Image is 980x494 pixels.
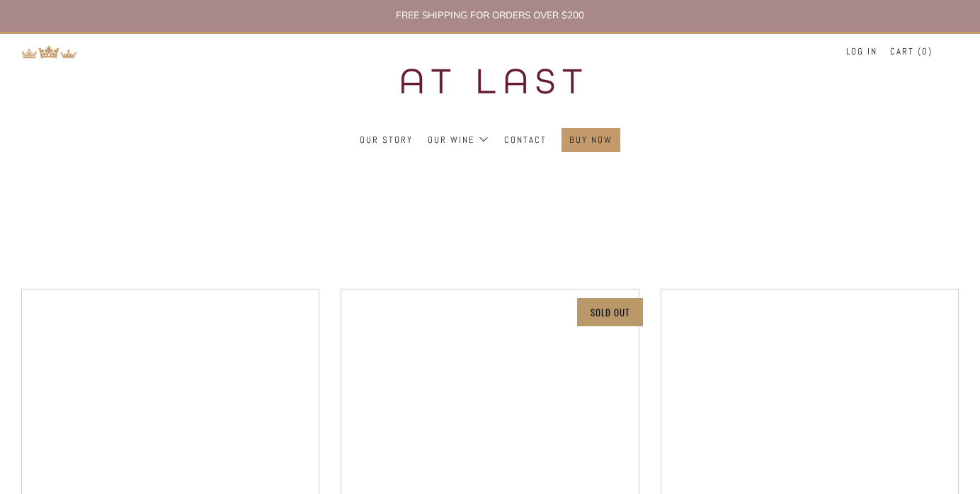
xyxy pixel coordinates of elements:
a: Contact [504,129,547,151]
img: three kings wine merchants [366,34,614,128]
a: Return to TKW Merchants [21,44,78,57]
a: Cart (0) [890,40,933,63]
a: Our Story [360,129,413,151]
a: Log in [846,40,877,63]
p: Sold Out [591,303,629,321]
span: 0 [922,45,928,57]
img: Return to TKW Merchants [21,45,78,59]
a: Buy Now [569,129,612,151]
a: Our Wine [428,129,489,151]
